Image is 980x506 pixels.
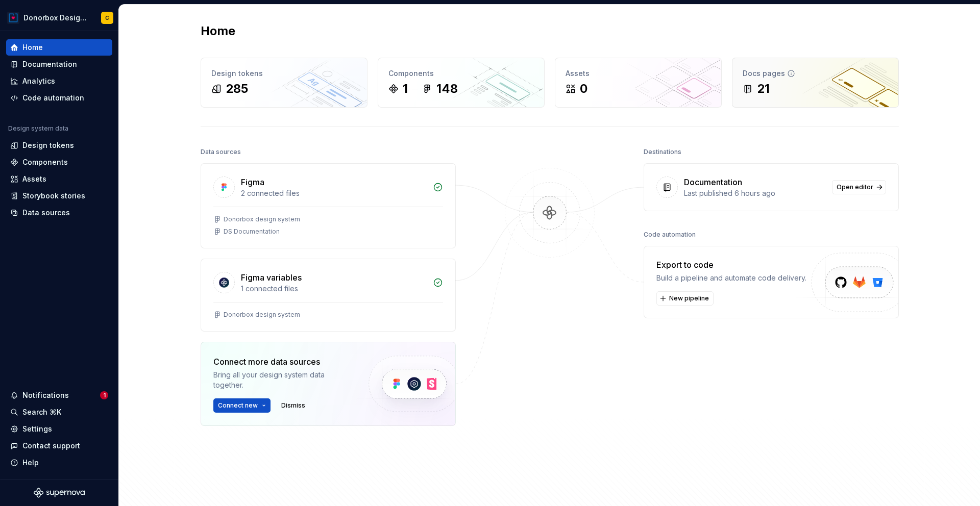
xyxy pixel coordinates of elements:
div: Donorbox design system [224,215,300,223]
div: Assets [22,174,46,184]
div: Search ⌘K [22,407,61,417]
a: Components1148 [378,58,545,108]
div: Figma variables [241,271,302,284]
a: Storybook stories [6,188,112,204]
div: Components [388,68,534,79]
div: Design tokens [211,68,357,79]
a: Assets0 [555,58,722,108]
button: Connect new [213,398,271,413]
div: Connect more data sources [213,356,351,368]
div: Destinations [644,145,681,159]
div: Figma [241,176,264,188]
button: Contact support [6,438,112,454]
a: Analytics [6,73,112,89]
a: Data sources [6,205,112,221]
div: Analytics [22,76,55,86]
div: 21 [757,81,770,97]
div: C [105,14,109,22]
div: Notifications [22,390,69,400]
div: Export to code [656,259,806,271]
a: Home [6,39,112,56]
div: Code automation [22,93,84,103]
button: Dismiss [277,398,310,413]
div: DS Documentation [224,227,280,236]
div: Help [22,458,39,468]
div: 148 [436,81,458,97]
button: Help [6,454,112,471]
a: Settings [6,421,112,437]
a: Documentation [6,56,112,72]
a: Figma2 connected filesDonorbox design systemDS Documentation [201,163,456,248]
h2: Home [201,23,235,39]
div: 2 connected files [241,188,427,198]
span: New pipeline [669,294,709,302]
div: Home [22,42,43,53]
span: Open editor [837,183,873,191]
button: Notifications1 [6,387,112,403]
button: Donorbox Design SystemC [2,7,116,29]
div: Documentation [22,59,77,69]
div: Components [22,157,68,167]
a: Open editor [832,180,886,194]
a: Code automation [6,90,112,106]
a: Docs pages21 [732,58,899,108]
div: 0 [580,81,587,97]
div: Documentation [684,176,742,188]
span: 1 [100,391,108,399]
div: Design system data [8,124,68,133]
div: Settings [22,424,52,434]
div: Contact support [22,441,80,451]
a: Design tokens [6,137,112,154]
svg: Supernova Logo [34,488,85,498]
div: 1 connected files [241,284,427,294]
div: Storybook stories [22,191,85,201]
button: Search ⌘K [6,404,112,420]
a: Figma variables1 connected filesDonorbox design system [201,259,456,332]
div: Code automation [644,227,696,242]
a: Components [6,154,112,170]
div: 1 [403,81,408,97]
span: Connect new [218,401,258,410]
a: Assets [6,171,112,187]
img: 17077652-375b-4f2c-92b0-528c72b71ea0.png [7,12,19,24]
div: Data sources [201,145,241,159]
div: Data sources [22,208,70,218]
div: 285 [226,81,248,97]
div: Last published 6 hours ago [684,188,826,198]
button: New pipeline [656,291,714,306]
div: Design tokens [22,140,74,150]
div: Assets [566,68,711,79]
div: Build a pipeline and automate code delivery. [656,273,806,283]
a: Design tokens285 [201,58,367,108]
div: Docs pages [743,68,888,79]
div: Bring all your design system data together. [213,370,351,390]
div: Donorbox Design System [23,13,89,23]
span: Dismiss [281,401,305,410]
div: Donorbox design system [224,311,300,319]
